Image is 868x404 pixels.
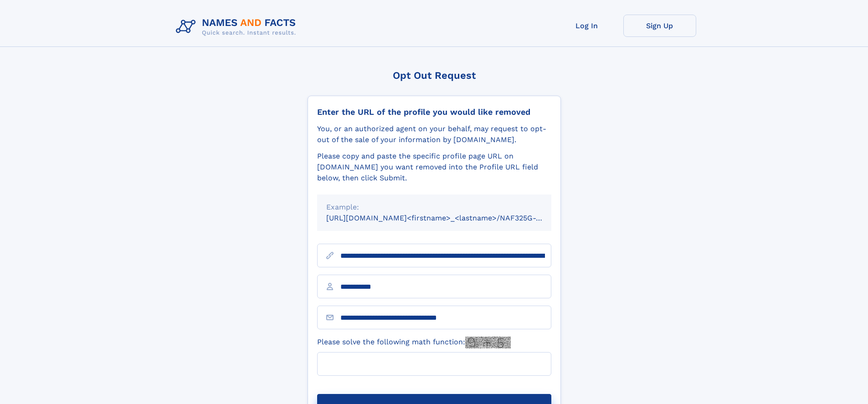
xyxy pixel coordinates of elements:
[172,15,303,39] img: Logo Names and Facts
[308,70,561,81] div: Opt Out Request
[326,202,542,213] div: Example:
[550,15,623,37] a: Log In
[623,15,696,37] a: Sign Up
[326,214,569,222] small: [URL][DOMAIN_NAME]<firstname>_<lastname>/NAF325G-xxxxxxxx
[317,123,551,145] div: You, or an authorized agent on your behalf, may request to opt-out of the sale of your informatio...
[317,107,551,117] div: Enter the URL of the profile you would like removed
[317,151,551,184] div: Please copy and paste the specific profile page URL on [DOMAIN_NAME] you want removed into the Pr...
[317,337,511,348] label: Please solve the following math function:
